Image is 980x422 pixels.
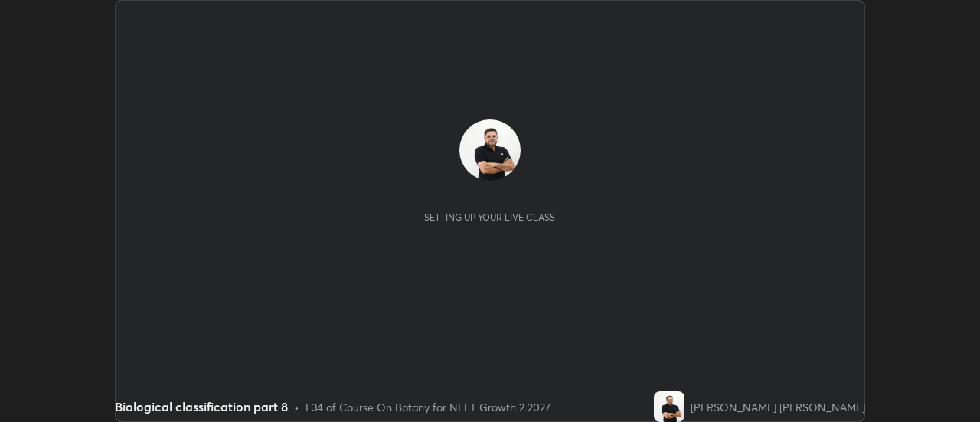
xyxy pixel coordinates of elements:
[459,119,521,181] img: 7e04d00cfadd4739aa7a1f1bbb06af02.jpg
[691,399,865,415] div: [PERSON_NAME] [PERSON_NAME]
[294,399,299,415] div: •
[654,391,684,422] img: 7e04d00cfadd4739aa7a1f1bbb06af02.jpg
[115,397,288,416] div: Biological classification part 8
[305,399,550,415] div: L34 of Course On Botany for NEET Growth 2 2027
[424,211,555,223] div: Setting up your live class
